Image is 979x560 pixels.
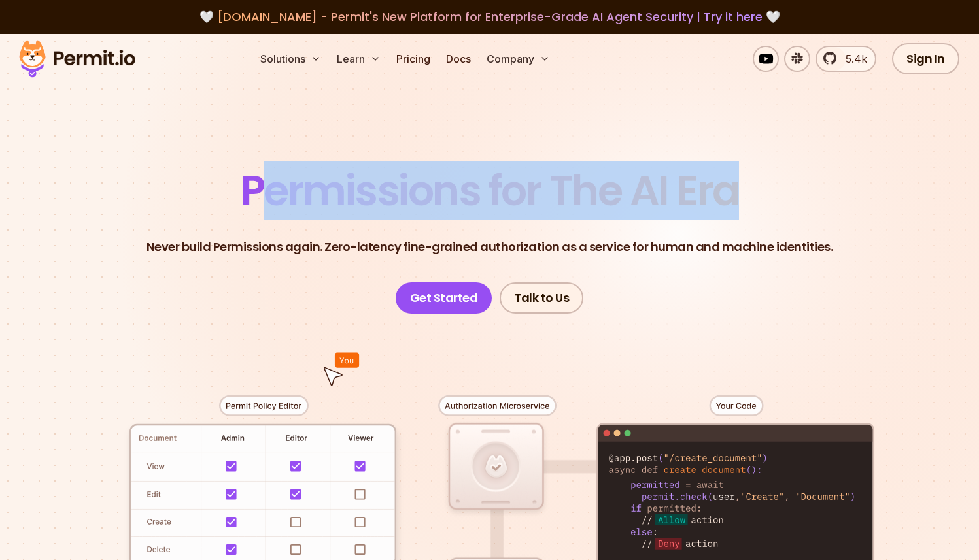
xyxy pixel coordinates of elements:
a: Sign In [892,43,959,74]
span: [DOMAIN_NAME] - Permit's New Platform for Enterprise-Grade AI Agent Security | [217,8,763,25]
a: Docs [441,46,476,72]
p: Never build Permissions again. Zero-latency fine-grained authorization as a service for human and... [146,238,833,256]
div: 🤍 🤍 [31,8,948,26]
img: Permit logo [13,37,141,81]
a: Get Started [396,282,492,314]
a: Pricing [391,46,436,72]
a: 5.4k [816,46,876,72]
button: Company [481,46,555,72]
a: Talk to Us [500,282,583,314]
button: Learn [332,46,386,72]
span: 5.4k [838,51,867,67]
button: Solutions [255,46,326,72]
a: Try it here [704,8,763,25]
span: Permissions for The AI Era [241,161,739,220]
